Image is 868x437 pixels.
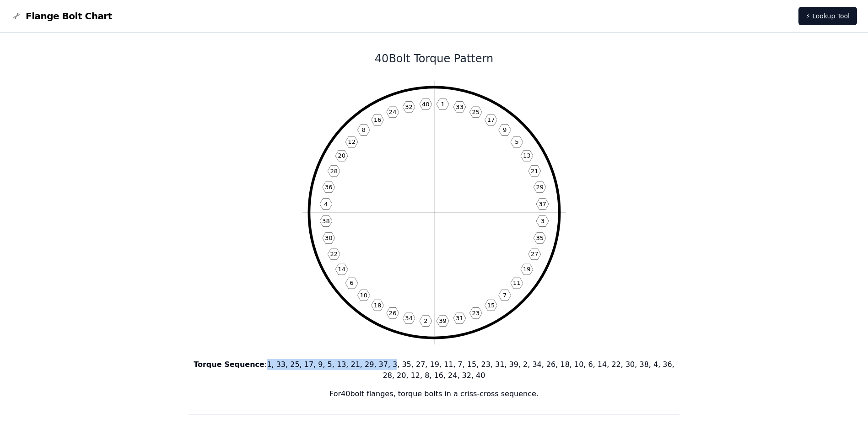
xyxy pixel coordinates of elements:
text: 36 [324,184,332,191]
text: 15 [487,302,495,309]
text: 31 [456,315,464,322]
text: 13 [523,152,530,159]
text: 14 [338,266,345,273]
text: 20 [338,152,345,159]
text: 2 [424,317,427,324]
text: 16 [373,116,381,123]
text: 35 [536,235,544,241]
text: 11 [513,279,521,286]
img: Flange Bolt Chart Logo [11,11,22,22]
text: 21 [530,168,538,175]
text: 22 [330,251,338,257]
text: 3 [540,218,544,224]
p: For 40 bolt flanges, torque bolts in a criss-cross sequence. [189,388,680,399]
h1: 40 Bolt Torque Pattern [189,51,680,66]
b: Torque Sequence [194,360,264,369]
text: 9 [502,126,506,133]
text: 17 [487,116,495,123]
text: 37 [539,201,546,208]
text: 28 [330,168,338,175]
text: 6 [350,279,353,286]
text: 27 [530,251,538,257]
text: 33 [456,104,464,110]
text: 39 [439,317,447,324]
text: 25 [472,109,480,115]
text: 23 [472,310,480,317]
text: 10 [360,292,367,299]
text: 24 [388,109,396,115]
text: 38 [322,218,330,224]
text: 8 [361,126,365,133]
text: 30 [324,235,332,241]
a: ⚡ Lookup Tool [798,7,857,25]
text: 4 [324,201,328,208]
span: Flange Bolt Chart [26,10,112,22]
a: Flange Bolt Chart LogoFlange Bolt Chart [11,10,112,22]
text: 1 [441,101,444,108]
text: 34 [405,315,413,322]
text: 40 [422,101,430,108]
text: 5 [515,138,518,145]
text: 26 [388,310,396,317]
text: 12 [348,138,356,145]
text: 29 [536,184,544,191]
text: 7 [502,292,506,299]
p: : 1, 33, 25, 17, 9, 5, 13, 21, 29, 37, 3, 35, 27, 19, 11, 7, 15, 23, 31, 39, 2, 34, 26, 18, 10, 6... [189,359,680,381]
text: 19 [523,266,530,273]
text: 18 [373,302,381,309]
text: 32 [405,104,413,110]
